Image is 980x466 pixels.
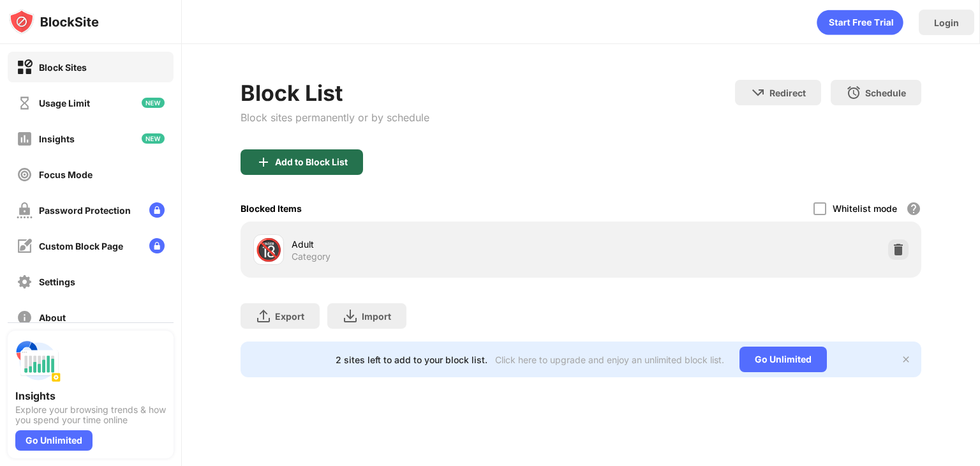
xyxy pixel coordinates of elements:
[17,131,33,147] img: insights-off.svg
[17,202,33,218] img: password-protection-off.svg
[769,87,806,98] div: Redirect
[17,274,33,290] img: settings-off.svg
[833,203,897,214] div: Whitelist mode
[9,9,99,34] img: logo-blocksite.svg
[17,167,33,183] img: focus-off.svg
[817,10,903,35] div: animation
[15,405,166,425] div: Explore your browsing trends & how you spend your time online
[255,237,282,263] div: 🔞
[275,311,304,322] div: Export
[901,354,911,365] img: x-button.svg
[149,238,165,253] img: lock-menu.svg
[17,59,33,75] img: block-on.svg
[142,133,165,144] img: new-icon.svg
[739,347,827,372] div: Go Unlimited
[275,157,348,167] div: Add to Block List
[39,62,87,73] div: Block Sites
[241,203,302,214] div: Blocked Items
[39,276,75,287] div: Settings
[15,338,61,384] img: push-insights.svg
[362,311,391,322] div: Import
[292,237,581,251] div: Adult
[15,389,166,402] div: Insights
[39,241,123,252] div: Custom Block Page
[241,80,429,106] div: Block List
[17,310,33,326] img: about-off.svg
[39,205,131,216] div: Password Protection
[149,202,165,218] img: lock-menu.svg
[15,430,93,451] div: Go Unlimited
[39,98,90,109] div: Usage Limit
[17,95,33,111] img: time-usage-off.svg
[142,98,165,108] img: new-icon.svg
[865,87,906,98] div: Schedule
[39,169,93,180] div: Focus Mode
[39,312,66,323] div: About
[17,238,33,254] img: customize-block-page-off.svg
[292,251,330,262] div: Category
[39,133,75,144] div: Insights
[336,354,487,365] div: 2 sites left to add to your block list.
[241,111,429,124] div: Block sites permanently or by schedule
[934,17,959,28] div: Login
[495,354,724,365] div: Click here to upgrade and enjoy an unlimited block list.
